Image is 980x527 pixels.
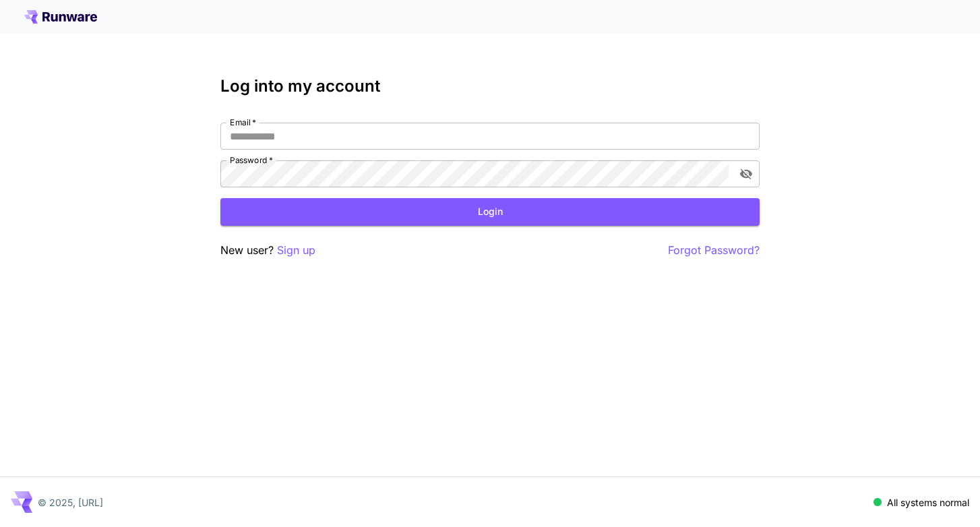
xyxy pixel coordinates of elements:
[668,242,760,259] button: Forgot Password?
[220,77,760,96] h3: Log into my account
[277,242,315,259] button: Sign up
[887,495,969,509] p: All systems normal
[220,242,315,259] p: New user?
[220,198,760,226] button: Login
[230,117,256,128] label: Email
[38,495,103,509] p: © 2025, [URL]
[734,162,758,186] button: toggle password visibility
[230,154,273,166] label: Password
